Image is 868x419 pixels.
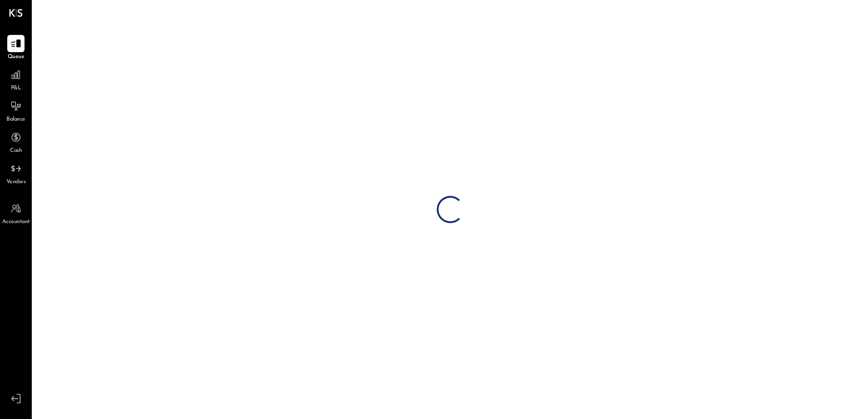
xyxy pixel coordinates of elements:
span: Accountant [2,218,30,226]
a: Accountant [0,200,31,226]
span: P&L [11,84,21,93]
span: Queue [8,53,25,61]
a: Vendors [0,160,31,186]
span: Vendors [6,178,26,186]
a: Cash [0,129,31,155]
span: Cash [10,147,22,155]
a: Balance [0,97,31,124]
a: P&L [0,66,31,93]
span: Balance [6,116,25,124]
a: Queue [0,35,31,61]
